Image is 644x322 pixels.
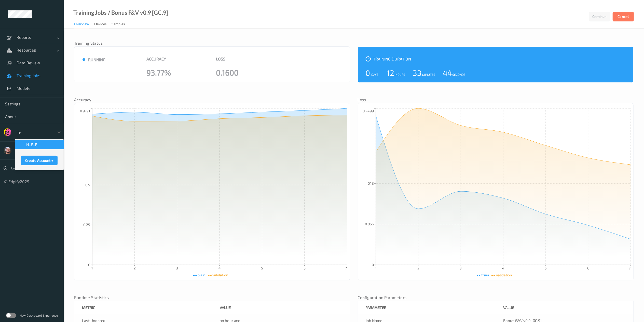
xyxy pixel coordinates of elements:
[362,66,370,80] div: 0
[386,66,394,80] div: 12
[502,266,504,270] tspan: 4
[417,266,419,270] tspan: 2
[73,10,107,15] a: Training Jobs
[176,266,178,270] tspan: 3
[85,183,90,187] tspan: 0.5
[375,266,377,270] tspan: 1
[77,56,208,62] div: running
[112,21,130,28] a: Samples
[216,70,278,75] div: 0.1600
[91,266,93,270] tspan: 1
[213,273,228,277] span: validation
[421,73,435,76] div: Minutes
[345,266,347,270] tspan: 7
[218,266,221,270] tspan: 4
[74,301,212,314] th: metric
[83,223,90,227] tspan: 0.25
[358,98,634,103] nav: Loss
[74,41,350,46] nav: Training Status
[394,73,405,76] div: Hours
[146,70,208,75] div: 93.77%
[496,301,633,314] th: Value
[358,301,496,314] th: Parameter
[443,66,451,80] div: 44
[481,273,489,277] span: train
[629,266,631,270] tspan: 7
[212,301,350,314] th: value
[82,55,88,63] span: ●
[304,266,306,270] tspan: 6
[74,98,350,103] nav: Accuracy
[496,273,512,277] span: validation
[545,266,547,270] tspan: 5
[451,73,466,76] div: Seconds
[460,266,462,270] tspan: 3
[74,296,350,301] nav: Runtime Statistics
[94,21,112,28] a: Devices
[74,21,89,28] div: Overview
[589,12,610,21] button: Continue
[368,181,374,185] tspan: 0.13
[198,273,205,277] span: train
[613,12,634,21] button: Cancel
[134,266,136,270] tspan: 2
[112,21,125,28] div: Samples
[107,10,168,15] div: / Bonus F&V v0.9 [GC.9]
[261,266,263,270] tspan: 5
[74,21,94,28] a: Overview
[216,56,278,62] div: Loss
[363,109,374,113] tspan: 0.2499
[413,66,421,80] div: 33
[358,296,634,301] nav: Configuration Parameters
[370,73,379,76] div: Days
[372,263,374,267] tspan: 0
[88,263,90,267] tspan: 0
[146,56,208,62] div: Accuracy
[80,109,90,113] tspan: 0.9791
[361,52,631,66] div: Training Duration
[365,222,374,226] tspan: 0.065
[587,266,589,270] tspan: 6
[94,21,106,28] div: Devices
